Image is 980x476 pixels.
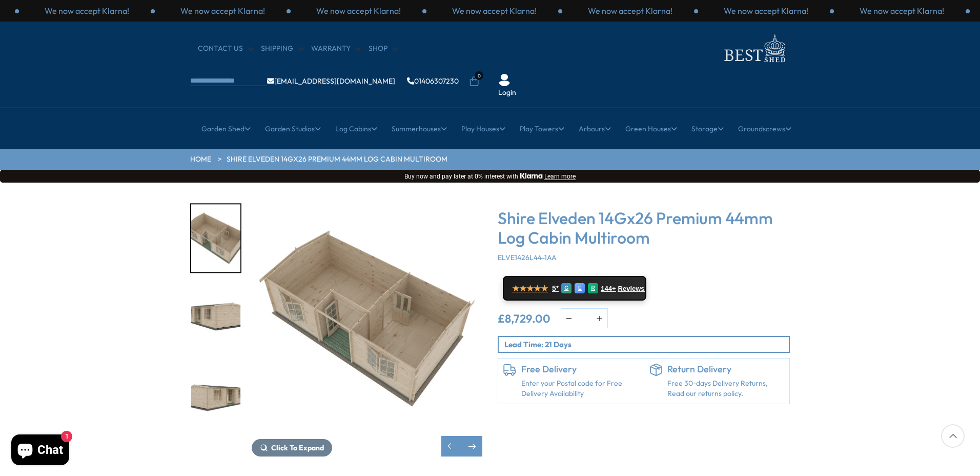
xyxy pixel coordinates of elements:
[561,283,571,293] div: G
[462,436,482,457] div: Next slide
[498,253,557,262] span: ELVE1426L44-1AA
[504,339,789,350] p: Lead Time: 21 Days
[198,44,253,54] a: CONTACT US
[8,434,72,468] inbox-online-store-chat: Shopify online store chat
[191,285,240,353] img: Elveden_4190x7890_white_open_0150_484a26f4-fce1-4e32-a54f-8f1bca18f607_200x200.jpg
[190,203,241,273] div: 5 / 10
[452,5,537,16] p: We now accept Klarna!
[335,116,377,142] a: Log Cabins
[190,284,241,354] div: 6 / 10
[426,5,562,16] div: 2 / 3
[588,283,598,293] div: R
[316,5,401,16] p: We now accept Klarna!
[498,88,516,98] a: Login
[190,154,211,165] a: HOME
[227,154,447,165] a: Shire Elveden 14Gx26 Premium 44mm Log Cabin Multiroom
[180,5,265,16] p: We now accept Klarna!
[521,364,639,375] h6: Free Delivery
[667,364,785,375] h6: Return Delivery
[45,5,129,16] p: We now accept Klarna!
[311,44,361,54] a: Warranty
[618,285,645,293] span: Reviews
[252,439,332,457] button: Click To Expand
[575,283,585,293] div: E
[625,116,677,142] a: Green Houses
[191,365,240,433] img: Elveden_4190x7890_white_open_0463_654c9e71-a89a-4025-8b95-dc96fc32ec9a_200x200.jpg
[691,116,724,142] a: Storage
[512,284,548,293] span: ★★★★★
[441,436,462,457] div: Previous slide
[261,44,303,54] a: Shipping
[252,203,482,457] div: 5 / 10
[718,32,790,65] img: logo
[267,77,395,85] a: [EMAIL_ADDRESS][DOMAIN_NAME]
[191,204,240,272] img: Elveden_4190x7890_TOP3_open_dbe871ef-74f1-40df-9d8e-cd33f63b7c11_200x200.jpg
[521,379,639,399] a: Enter your Postal code for Free Delivery Availability
[407,77,459,85] a: 01406307230
[588,5,672,16] p: We now accept Klarna!
[667,379,785,399] p: Free 30-days Delivery Returns, Read our returns policy.
[271,443,324,452] span: Click To Expand
[860,5,944,16] p: We now accept Klarna!
[252,203,482,434] img: Shire Elveden 14Gx26 Premium Log Cabin Multiroom - Best Shed
[461,116,505,142] a: Play Houses
[19,5,155,16] div: 2 / 3
[834,5,970,16] div: 2 / 3
[579,116,611,142] a: Arbours
[392,116,447,142] a: Summerhouses
[265,116,321,142] a: Garden Studios
[469,76,479,87] a: 0
[498,208,790,248] h3: Shire Elveden 14Gx26 Premium 44mm Log Cabin Multiroom
[369,44,398,54] a: Shop
[498,74,511,86] img: User Icon
[201,116,251,142] a: Garden Shed
[190,364,241,434] div: 7 / 10
[698,5,834,16] div: 1 / 3
[503,276,646,301] a: ★★★★★ 5* G E R 144+ Reviews
[562,5,698,16] div: 3 / 3
[724,5,808,16] p: We now accept Klarna!
[520,116,564,142] a: Play Towers
[738,116,791,142] a: Groundscrews
[291,5,426,16] div: 1 / 3
[475,71,483,80] span: 0
[601,285,616,293] span: 144+
[155,5,291,16] div: 3 / 3
[498,313,550,324] ins: £8,729.00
